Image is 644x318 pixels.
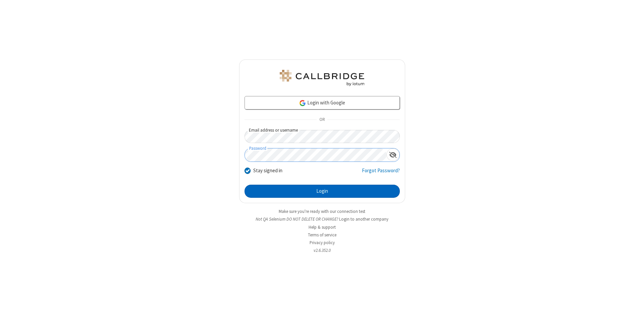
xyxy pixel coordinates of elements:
iframe: Chat [627,301,639,313]
a: Help & support [309,224,336,230]
a: Privacy policy [310,240,335,245]
a: Make sure you're ready with our connection test [279,209,365,214]
img: QA Selenium DO NOT DELETE OR CHANGE [278,70,366,86]
button: Login [245,185,400,198]
span: OR [317,115,327,125]
div: Show password [386,148,399,161]
button: Login to another company [339,216,388,222]
img: google-icon.png [299,99,306,107]
a: Login with Google [245,96,400,109]
label: Stay signed in [253,167,282,175]
li: v2.6.352.0 [239,247,405,254]
input: Email address or username [245,130,400,143]
a: Terms of service [308,232,336,238]
li: Not QA Selenium DO NOT DELETE OR CHANGE? [239,216,405,222]
a: Forgot Password? [362,167,400,180]
input: Password [245,148,386,162]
